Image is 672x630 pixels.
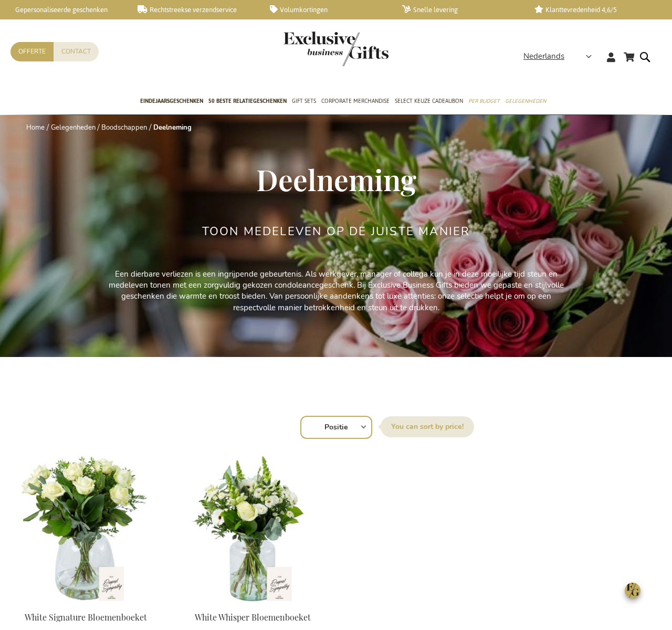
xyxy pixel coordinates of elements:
[140,96,203,107] span: Eindejaarsgeschenken
[395,89,463,115] a: Select Keuze Cadeaubon
[523,50,564,62] span: Nederlands
[468,96,500,107] span: Per Budget
[10,42,54,61] a: Offerte
[292,89,316,115] a: Gift Sets
[10,598,161,608] a: White Signature Flower Bouquet
[5,5,121,14] a: Gepersonaliseerde geschenken
[534,5,650,14] a: Klanttevredenheid 4,6/5
[292,96,316,107] span: Gift Sets
[177,598,328,608] a: White Whisper Flower Bouquet
[101,123,147,132] a: Boodschappen
[26,123,45,132] a: Home
[138,5,253,14] a: Rechtstreekse verzendservice
[381,416,474,437] label: Sorteer op
[395,96,463,107] span: Select Keuze Cadeaubon
[505,89,546,115] a: Gelegenheden
[208,89,287,115] a: 50 beste relatiegeschenken
[283,31,336,66] a: store logo
[202,225,470,238] h2: TOON MEDELEVEN OP DE JUISTE MANIER
[177,456,328,603] img: White Whisper Flower Bouquet
[153,123,192,132] strong: Deelneming
[195,612,311,623] a: White Whisper Bloemenboeket
[321,89,390,115] a: Corporate Merchandise
[505,96,546,107] span: Gelegenheden
[51,123,96,132] a: Gelegenheden
[321,96,390,107] span: Corporate Merchandise
[140,89,203,115] a: Eindejaarsgeschenken
[54,42,99,61] a: Contact
[10,456,161,603] img: White Signature Flower Bouquet
[208,96,287,107] span: 50 beste relatiegeschenken
[25,612,147,623] a: White Signature Bloemenboeket
[283,31,388,66] img: Exclusive Business gifts logo
[270,5,385,14] a: Volumkortingen
[100,269,572,314] p: Een dierbare verliezen is een ingrijpende gebeurtenis. Als werkgever, manager of collega kun je i...
[468,89,500,115] a: Per Budget
[402,5,518,14] a: Snelle levering
[256,160,416,198] span: Deelneming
